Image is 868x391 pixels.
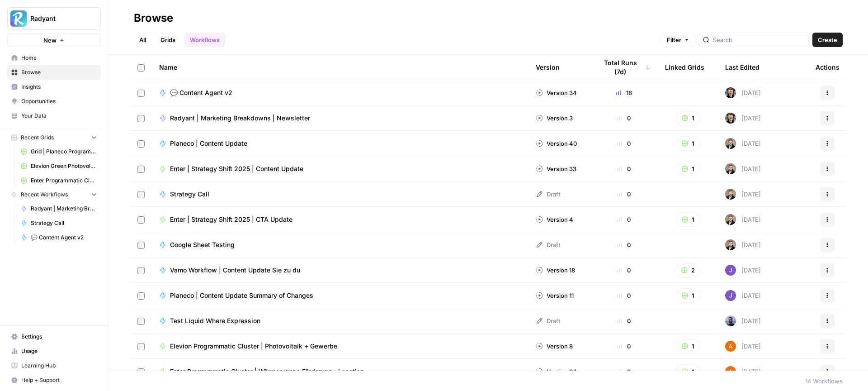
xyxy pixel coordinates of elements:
[159,114,521,123] a: Radyant | Marketing Breakdowns | Newsletter
[725,163,761,174] div: [DATE]
[725,315,736,326] img: nzmv7wo2iw7oweuhef6gztoeqcdv
[7,94,101,109] a: Opportunities
[170,291,313,300] span: Planeco | Content Update Summary of Changes
[597,139,651,148] div: 0
[816,55,840,80] div: Actions
[7,51,101,65] a: Home
[725,290,736,301] img: rku4uozllnhb503ylys0o4ri86jp
[818,35,837,44] span: Create
[159,139,521,148] a: Planeco | Content Update
[597,240,651,249] div: 0
[676,288,700,303] button: 1
[7,329,101,344] a: Settings
[159,164,521,173] a: Enter | Strategy Shift 2025 | Content Update
[31,234,97,242] span: 💬 Content Agent v2
[536,342,573,351] div: Version 8
[170,88,232,97] span: 💬 Content Agent v2
[536,88,577,97] div: Version 34
[134,33,151,47] a: All
[536,190,560,199] div: Draft
[10,10,27,27] img: Radyant Logo
[17,201,101,216] a: Radyant | Marketing Breakdowns | Newsletter
[170,367,364,376] span: Enter Programmatic Cluster | Wärmepumpe Förderung+ Location
[170,316,260,325] span: Test Liquid Where Expression
[536,114,573,123] div: Version 3
[661,33,695,47] button: Filter
[536,316,560,325] div: Draft
[159,190,521,199] a: Strategy Call
[170,266,300,275] span: Vamo Workflow | Content Update Sie zu du
[170,215,292,224] span: Enter | Strategy Shift 2025 | CTA Update
[725,87,761,98] div: [DATE]
[536,164,576,173] div: Version 33
[665,55,704,80] div: Linked Grids
[805,377,843,386] div: 14 Workflows
[21,134,54,142] span: Recent Grids
[21,191,68,199] span: Recent Workflows
[17,216,101,230] a: Strategy Call
[134,11,173,25] div: Browse
[159,291,521,300] a: Planeco | Content Update Summary of Changes
[7,65,101,80] a: Browse
[676,364,700,379] button: 1
[170,114,310,123] span: Radyant | Marketing Breakdowns | Newsletter
[725,113,736,124] img: nsz7ygi684te8j3fjxnecco2tbkp
[43,36,57,45] span: New
[536,215,573,224] div: Version 4
[675,263,701,277] button: 2
[31,176,97,185] span: Enter Programmatic Cluster Wärmepumpe Förderung + Local
[31,205,97,213] span: Radyant | Marketing Breakdowns | Newsletter
[725,138,736,149] img: ecpvl7mahf9b6ie0ga0hs1zzfa5z
[7,109,101,123] a: Your Data
[725,366,736,377] img: 71t3y95cntpszi420laan1tvhrtk
[667,35,681,44] span: Filter
[17,159,101,173] a: Elevion Green Photovoltaik + [Gewerbe]
[676,162,700,176] button: 1
[725,290,761,301] div: [DATE]
[159,55,521,80] div: Name
[725,341,761,352] div: [DATE]
[676,212,700,227] button: 1
[725,265,761,276] div: [DATE]
[597,266,651,275] div: 0
[159,240,521,249] a: Google Sheet Testing
[21,54,97,62] span: Home
[170,190,209,199] span: Strategy Call
[725,189,736,200] img: ecpvl7mahf9b6ie0ga0hs1zzfa5z
[7,344,101,358] a: Usage
[155,33,181,47] a: Grids
[536,367,577,376] div: Version 64
[31,219,97,227] span: Strategy Call
[21,83,97,91] span: Insights
[597,316,651,325] div: 0
[31,148,97,156] span: Grid | Planeco Programmatic Cluster
[159,316,521,325] a: Test Liquid Where Expression
[159,215,521,224] a: Enter | Strategy Shift 2025 | CTA Update
[725,87,736,98] img: nsz7ygi684te8j3fjxnecco2tbkp
[159,367,521,376] a: Enter Programmatic Cluster | Wärmepumpe Förderung+ Location
[536,291,574,300] div: Version 11
[725,239,736,250] img: ecpvl7mahf9b6ie0ga0hs1zzfa5z
[184,33,225,47] a: Workflows
[7,33,101,47] button: New
[725,214,761,225] div: [DATE]
[170,342,337,351] span: Elevion Programmatic Cluster | Photovoltaik + Gewerbe
[812,33,843,47] button: Create
[725,55,759,80] div: Last Edited
[159,342,521,351] a: Elevion Programmatic Cluster | Photovoltaik + Gewerbe
[725,189,761,200] div: [DATE]
[170,240,235,249] span: Google Sheet Testing
[597,164,651,173] div: 0
[31,162,97,170] span: Elevion Green Photovoltaik + [Gewerbe]
[597,88,651,97] div: 18
[725,315,761,326] div: [DATE]
[536,266,575,275] div: Version 18
[17,230,101,245] a: 💬 Content Agent v2
[597,114,651,123] div: 0
[159,266,521,275] a: Vamo Workflow | Content Update Sie zu du
[21,112,97,120] span: Your Data
[676,111,700,125] button: 1
[536,240,560,249] div: Draft
[7,188,101,201] button: Recent Workflows
[725,366,761,377] div: [DATE]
